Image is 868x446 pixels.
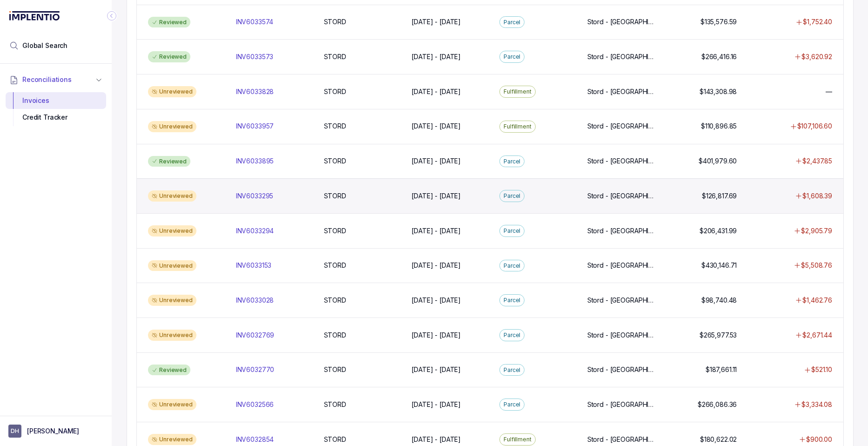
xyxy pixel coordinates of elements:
[148,17,190,28] div: Reviewed
[411,331,461,340] p: [DATE] - [DATE]
[504,331,520,340] p: Parcel
[236,365,275,374] p: INV6032770
[802,296,832,305] p: $1,462.76
[8,425,21,438] span: User initials
[706,365,737,374] p: $187,661.11
[13,109,99,126] div: Credit Tracker
[411,17,461,27] p: [DATE] - [DATE]
[587,156,657,166] p: Stord - [GEOGRAPHIC_DATA]
[6,69,106,90] button: Reconciliations
[411,435,461,444] p: [DATE] - [DATE]
[148,399,196,410] div: Unreviewed
[324,296,346,305] p: STORD
[148,121,196,132] div: Unreviewed
[148,51,190,62] div: Reviewed
[236,17,274,27] p: INV6033574
[13,92,99,109] div: Invoices
[106,10,117,21] div: Collapse Icon
[324,261,346,270] p: STORD
[504,261,520,270] p: Parcel
[324,122,346,131] p: STORD
[411,191,461,201] p: [DATE] - [DATE]
[411,261,461,270] p: [DATE] - [DATE]
[801,400,832,409] p: $3,334.08
[22,41,67,50] span: Global Search
[504,365,520,375] p: Parcel
[148,330,196,341] div: Unreviewed
[802,156,832,166] p: $2,437.85
[700,17,737,27] p: $135,576.59
[236,331,275,340] p: INV6032769
[6,90,106,128] div: Reconciliations
[236,52,274,61] p: INV6033573
[699,156,737,166] p: $401,979.60
[324,191,346,201] p: STORD
[587,87,657,96] p: Stord - [GEOGRAPHIC_DATA]
[826,87,832,96] p: —
[236,226,274,236] p: INV6033294
[411,365,461,374] p: [DATE] - [DATE]
[702,191,737,201] p: $126,817.69
[148,434,196,445] div: Unreviewed
[587,191,657,201] p: Stord - [GEOGRAPHIC_DATA]
[700,87,737,96] p: $143,308.98
[148,260,196,271] div: Unreviewed
[324,365,346,374] p: STORD
[8,425,103,438] button: User initials[PERSON_NAME]
[504,52,520,61] p: Parcel
[587,17,657,27] p: Stord - [GEOGRAPHIC_DATA]
[700,435,737,444] p: $180,622.02
[801,52,832,61] p: $3,620.92
[27,426,79,436] p: [PERSON_NAME]
[504,18,520,27] p: Parcel
[411,156,461,166] p: [DATE] - [DATE]
[587,365,657,374] p: Stord - [GEOGRAPHIC_DATA]
[504,157,520,166] p: Parcel
[324,226,346,236] p: STORD
[236,400,274,409] p: INV6032566
[504,296,520,305] p: Parcel
[324,435,346,444] p: STORD
[587,226,657,236] p: Stord - [GEOGRAPHIC_DATA]
[504,87,532,96] p: Fulfillment
[411,87,461,96] p: [DATE] - [DATE]
[701,52,737,61] p: $266,416.16
[411,400,461,409] p: [DATE] - [DATE]
[587,261,657,270] p: Stord - [GEOGRAPHIC_DATA]
[324,52,346,61] p: STORD
[22,75,72,84] span: Reconciliations
[587,122,657,131] p: Stord - [GEOGRAPHIC_DATA]
[802,191,832,201] p: $1,608.39
[236,87,274,96] p: INV6033828
[801,261,832,270] p: $5,508.76
[148,86,196,97] div: Unreviewed
[411,122,461,131] p: [DATE] - [DATE]
[411,52,461,61] p: [DATE] - [DATE]
[587,400,657,409] p: Stord - [GEOGRAPHIC_DATA]
[700,331,737,340] p: $265,977.53
[148,156,190,167] div: Reviewed
[411,296,461,305] p: [DATE] - [DATE]
[148,225,196,237] div: Unreviewed
[324,87,346,96] p: STORD
[236,191,274,201] p: INV6033295
[324,17,346,27] p: STORD
[504,400,520,409] p: Parcel
[324,156,346,166] p: STORD
[803,17,832,27] p: $1,752.40
[148,190,196,202] div: Unreviewed
[504,226,520,236] p: Parcel
[236,122,274,131] p: INV6033957
[587,296,657,305] p: Stord - [GEOGRAPHIC_DATA]
[802,331,832,340] p: $2,671.44
[698,400,737,409] p: $266,086.36
[701,122,737,131] p: $110,896.85
[811,365,832,374] p: $521.10
[236,156,274,166] p: INV6033895
[504,191,520,201] p: Parcel
[587,52,657,61] p: Stord - [GEOGRAPHIC_DATA]
[324,331,346,340] p: STORD
[701,261,737,270] p: $430,146.71
[700,226,737,236] p: $206,431.99
[504,122,532,131] p: Fulfillment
